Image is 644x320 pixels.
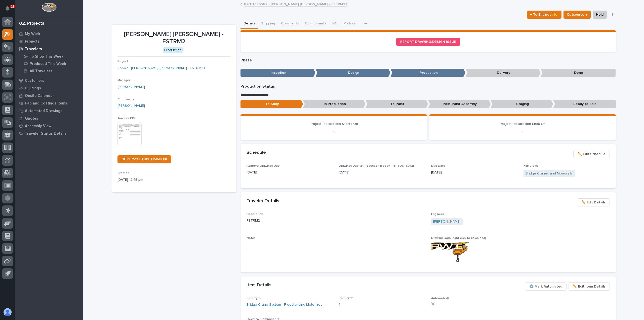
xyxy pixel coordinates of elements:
p: 1 [339,302,425,307]
p: Travelers [25,47,42,51]
span: Coordinator [117,98,135,101]
button: Components [302,19,329,29]
div: Notifications13 [6,6,13,14]
p: Quotes [25,116,38,121]
p: All Travelers [30,69,52,74]
a: [PERSON_NAME] [117,84,145,90]
a: [PERSON_NAME] [433,219,461,224]
span: Item QTY [339,297,353,300]
button: Metrics [340,19,359,29]
p: 13 [11,5,14,8]
p: - [435,128,610,134]
a: To Shop This Week [19,53,83,60]
button: Outsource ↑ [563,11,591,19]
p: [DATE] [339,170,425,175]
p: - [247,128,421,134]
p: Onsite Calendar [25,94,54,98]
p: Production Status [240,84,616,89]
span: Notes [247,237,256,240]
span: Engineer [431,213,444,216]
button: Comments [278,19,302,29]
a: 26567 - [PERSON_NAME] [PERSON_NAME] - FSTRM2T [117,65,206,71]
button: ✏️ Edit Item Details [569,282,610,291]
button: ✏️ Edit Details [577,198,610,206]
span: Item Type [247,297,261,300]
a: Bridge Cranes and Monorails [526,171,573,176]
button: users-avatar [2,307,13,317]
span: Project Installation Starts On [309,122,358,126]
span: Project Installation Ends On [500,122,546,126]
h2: Item Details [247,282,271,288]
button: Details [240,19,258,29]
h2: Traveler Details [247,198,279,204]
p: Fab and Coatings Items [25,101,67,106]
a: Onsite Calendar [15,92,83,99]
a: [PERSON_NAME] [117,103,145,109]
a: Travelers [15,45,83,53]
span: Traveler PDF [117,117,136,120]
button: Shipping [258,19,278,29]
p: Staging [491,100,553,108]
a: REPORT DRAWING/DESIGN ISSUE [396,38,460,46]
p: Traveler Status Details [25,131,66,136]
a: All Travelers [19,67,83,75]
span: Description [247,213,263,216]
span: ✏️ Edit Schedule [578,151,606,157]
button: FAI [329,19,340,29]
a: My Work [15,30,83,38]
span: DUPLICATE THIS TRAVELER [122,158,167,161]
p: Delivery [466,69,541,77]
span: Due Date [431,164,445,167]
p: Design [315,69,390,77]
span: Outsource ↑ [567,12,587,18]
p: Post-Paint Assembly [428,100,491,108]
span: Drawing Logo (right-click to download) [431,237,486,240]
button: Hold [593,11,607,19]
p: FSTRM2 [247,218,425,223]
p: My Work [25,32,40,36]
div: 02. Projects [19,21,44,26]
p: Inception [240,69,315,77]
span: ✏️ Edit Item Details [573,283,606,290]
span: Created [117,172,129,175]
a: Customers [15,77,83,84]
button: ✏️ Edit Schedule [573,150,610,158]
a: Automated Drawings [15,107,83,115]
a: Bridge Crane System - Freestanding Motorized [247,302,323,307]
p: Customers [25,79,44,83]
span: ⚙️ Mark Automated [529,283,562,290]
img: Workspace Logo [42,3,56,12]
p: [PERSON_NAME] [PERSON_NAME] - FSTRM2 [117,31,230,45]
div: Production [163,47,183,53]
span: REPORT DRAWING/DESIGN ISSUE [400,40,456,44]
a: Traveler Status Details [15,130,83,137]
span: Automated? [431,297,449,300]
span: Fab Crews [524,164,538,167]
span: ✏️ Edit Details [581,199,606,205]
p: In Production [303,100,366,108]
a: DUPLICATE THIS TRAVELER [117,155,171,163]
p: Assembly View [25,124,51,128]
span: Drawings Due to Production (set by [PERSON_NAME]) [339,164,417,167]
a: Buildings [15,84,83,92]
p: Produced This Week [30,62,66,66]
p: Phase [240,58,616,63]
p: To Paint [366,100,428,108]
p: [DATE] [431,170,517,175]
p: Projects [25,39,39,44]
span: Project [117,60,128,63]
a: Assembly View [15,122,83,130]
span: ← To Engineer 📐 [530,12,558,18]
a: Quotes [15,115,83,122]
button: ⚙️ Mark Automated [525,282,567,291]
p: Production [390,69,465,77]
p: - [247,245,425,251]
a: Fab and Coatings Items [15,99,83,107]
span: Approval Drawings Due [247,164,280,167]
span: Manager [117,79,130,82]
button: Notifications [2,3,13,14]
a: Produced This Week [19,60,83,67]
p: Automated Drawings [25,109,62,113]
p: To Shop This Week [30,54,63,59]
img: C-YFGY_ZmEcGAs3CDcMcc1Zg-ef70LKmJBoeTDZxZA8 [431,242,469,262]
